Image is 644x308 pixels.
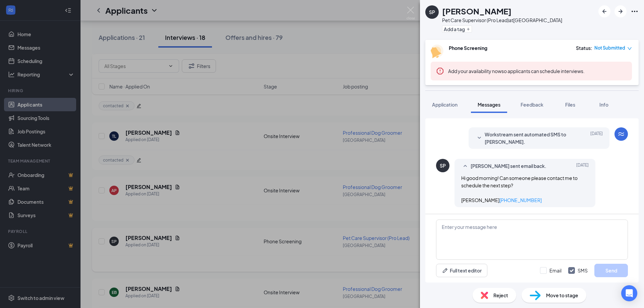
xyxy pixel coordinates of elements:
span: Messages [478,102,500,108]
svg: SmallChevronDown [475,134,483,142]
div: Pet Care Supervisor (Pro Lead) at [GEOGRAPHIC_DATA] [442,17,562,23]
svg: Plus [466,27,470,31]
div: SP [429,9,435,15]
svg: ArrowLeftNew [600,7,608,15]
div: Status : [576,45,592,51]
span: [DATE] [576,162,589,170]
span: Files [565,102,575,108]
span: down [627,46,632,51]
button: Send [594,264,628,277]
span: so applicants can schedule interviews. [448,68,585,74]
span: Reject [493,292,508,299]
div: SP [440,162,446,169]
span: Info [599,102,608,108]
svg: SmallChevronUp [461,162,469,170]
span: Workstream sent automated SMS to [PERSON_NAME]. [485,131,573,145]
svg: Ellipses [631,7,639,15]
span: Move to stage [546,292,578,299]
a: [PHONE_NUMBER] [499,197,542,203]
span: Not Submitted [594,45,625,51]
span: Hi good morning! Can someone please contact me to schedule the next step? [PERSON_NAME] [461,175,578,203]
button: Full text editorPen [436,264,487,277]
button: ArrowRight [614,5,627,17]
span: Application [432,102,458,108]
svg: Pen [442,267,448,274]
button: PlusAdd a tag [442,25,472,33]
div: Open Intercom Messenger [621,285,637,301]
svg: WorkstreamLogo [617,130,625,138]
svg: Error [436,67,444,75]
button: ArrowLeftNew [598,5,610,17]
span: [DATE] [590,131,603,145]
span: [PERSON_NAME] sent email back. [471,162,546,170]
span: Feedback [521,102,543,108]
button: Add your availability now [448,68,501,74]
svg: ArrowRight [616,7,625,15]
b: Phone Screening [449,45,487,51]
h1: [PERSON_NAME] [442,5,512,17]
